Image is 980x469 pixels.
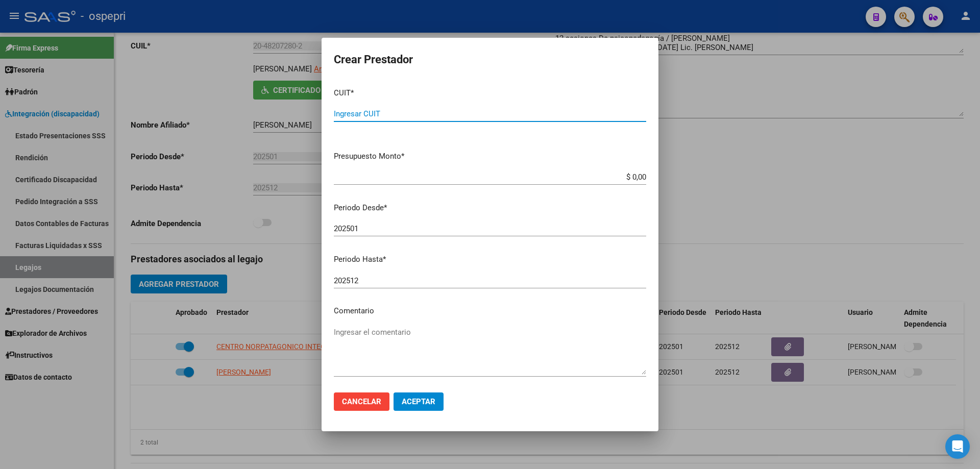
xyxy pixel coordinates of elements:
[334,392,389,411] button: Cancelar
[945,434,970,459] div: Open Intercom Messenger
[334,305,646,317] p: Comentario
[334,254,646,265] p: Periodo Hasta
[402,397,435,406] span: Aceptar
[334,50,646,69] h2: Crear Prestador
[334,87,646,99] p: CUIT
[394,392,444,411] button: Aceptar
[342,397,381,406] span: Cancelar
[334,151,646,162] p: Presupuesto Monto
[334,202,646,214] p: Periodo Desde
